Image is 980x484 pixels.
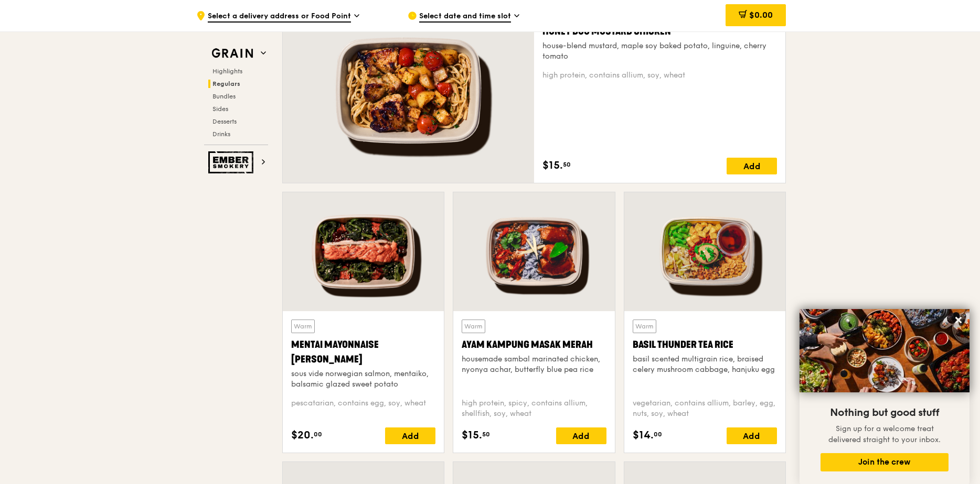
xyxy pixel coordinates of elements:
span: Select date and time slot [419,11,511,23]
div: Basil Thunder Tea Rice [633,337,777,352]
div: vegetarian, contains allium, barley, egg, nuts, soy, wheat [633,398,777,419]
span: $0.00 [749,10,773,20]
div: house-blend mustard, maple soy baked potato, linguine, cherry tomato [542,41,777,62]
div: Add [727,158,777,174]
span: $14. [633,427,654,443]
img: Grain web logo [208,44,257,63]
div: high protein, contains allium, soy, wheat [542,70,777,81]
div: Warm [462,320,485,333]
span: Sign up for a welcome treat delivered straight to your inbox. [828,424,941,444]
span: $15. [542,158,563,173]
button: Close [950,312,967,328]
span: Highlights [212,68,242,75]
img: Ember Smokery web logo [208,151,257,173]
div: sous vide norwegian salmon, mentaiko, balsamic glazed sweet potato [291,369,435,390]
div: Add [385,427,435,444]
div: pescatarian, contains egg, soy, wheat [291,398,435,419]
span: $20. [291,427,314,443]
button: Join the crew [821,453,949,471]
span: Bundles [212,93,236,100]
span: 50 [482,430,490,438]
div: Honey Duo Mustard Chicken [542,24,777,39]
div: housemade sambal marinated chicken, nyonya achar, butterfly blue pea rice [462,354,606,375]
div: high protein, spicy, contains allium, shellfish, soy, wheat [462,398,606,419]
div: Warm [291,320,315,333]
span: Regulars [212,80,240,87]
span: 00 [654,430,662,438]
span: $15. [462,427,482,443]
img: DSC07876-Edit02-Large.jpeg [800,309,970,392]
span: 00 [314,430,322,438]
div: Mentai Mayonnaise [PERSON_NAME] [291,337,435,367]
div: Ayam Kampung Masak Merah [462,337,606,352]
div: Warm [633,320,656,333]
span: Sides [212,105,228,113]
span: Desserts [212,118,237,125]
span: Nothing but good stuff [830,406,939,419]
span: Drinks [212,130,230,138]
div: basil scented multigrain rice, braised celery mushroom cabbage, hanjuku egg [633,354,777,375]
span: Select a delivery address or Food Point [208,11,351,23]
div: Add [556,427,606,444]
span: 50 [563,160,571,169]
div: Add [727,427,777,444]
